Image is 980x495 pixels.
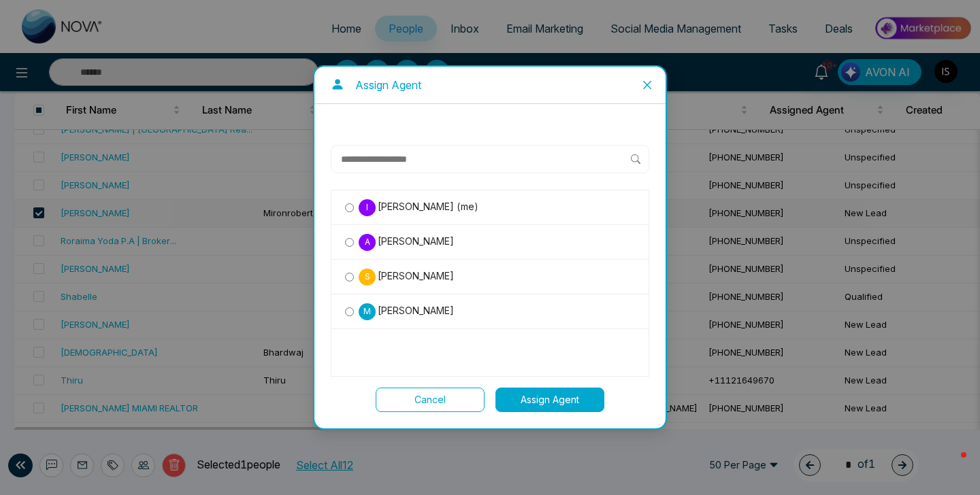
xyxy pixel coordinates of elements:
input: I[PERSON_NAME] (me) [345,203,354,212]
input: S[PERSON_NAME] [345,273,354,281]
span: [PERSON_NAME] (me) [376,199,478,214]
p: I [359,199,376,216]
span: [PERSON_NAME] [376,234,454,249]
p: M [359,303,376,320]
p: A [359,234,376,251]
button: Cancel [376,388,485,412]
p: S [359,269,376,286]
button: Assign Agent [495,388,604,412]
span: [PERSON_NAME] [376,269,454,284]
span: [PERSON_NAME] [376,303,454,318]
button: Close [629,67,666,103]
input: M[PERSON_NAME] [345,307,354,316]
input: A[PERSON_NAME] [345,238,354,247]
iframe: Intercom live chat [934,449,966,481]
span: close [642,80,653,90]
p: Assign Agent [355,78,421,92]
